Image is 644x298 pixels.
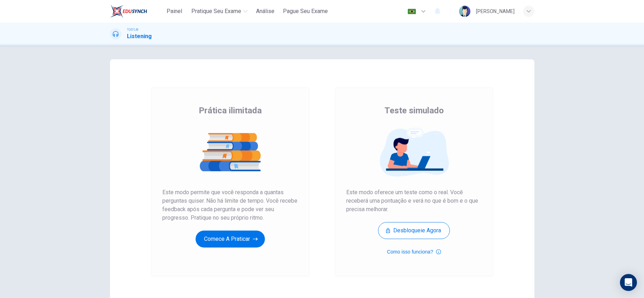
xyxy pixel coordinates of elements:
[196,231,265,248] button: Comece a praticar
[188,5,250,18] button: Pratique seu exame
[127,27,138,32] span: TOEFL®
[199,105,262,116] span: Prática ilimitada
[476,7,515,16] div: [PERSON_NAME]
[378,222,450,239] button: Desbloqueie agora
[110,4,163,18] a: EduSynch logo
[163,5,186,18] button: Painel
[191,7,241,16] span: Pratique seu exame
[127,32,152,41] h1: Listening
[620,274,637,291] div: Open Intercom Messenger
[110,4,147,18] img: EduSynch logo
[346,188,482,214] span: Este modo oferece um teste como o real. Você receberá uma pontuação e verá no que é bom e o que p...
[387,248,441,256] button: Como isso funciona?
[162,188,298,222] span: Este modo permite que você responda a quantas perguntas quiser. Não há limite de tempo. Você rece...
[253,5,277,18] button: Análise
[384,105,444,116] span: Teste simulado
[283,7,328,16] span: Pague Seu Exame
[167,7,182,16] span: Painel
[256,7,274,16] span: Análise
[459,6,470,17] img: Profile picture
[407,9,416,14] img: pt
[280,5,331,18] button: Pague Seu Exame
